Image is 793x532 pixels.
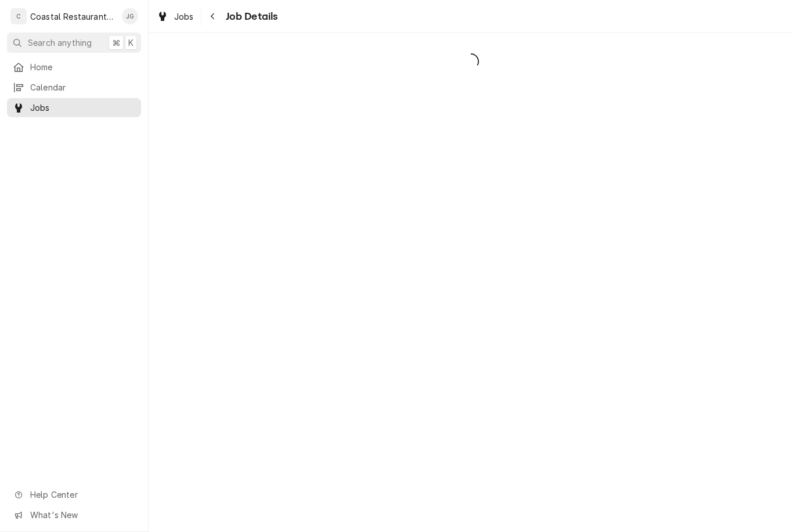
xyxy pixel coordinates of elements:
[152,7,199,26] a: Jobs
[30,509,134,521] span: What's New
[149,49,793,74] span: Loading...
[7,505,141,524] a: Go to What's New
[30,10,116,23] div: Coastal Restaurant Repair
[222,9,278,24] span: Job Details
[28,37,92,49] span: Search anything
[112,37,120,49] span: ⌘
[174,10,194,23] span: Jobs
[128,37,134,49] span: K
[122,8,138,24] div: JG
[7,98,141,117] a: Jobs
[204,7,222,26] button: Navigate back
[7,78,141,97] a: Calendar
[7,57,141,77] a: Home
[10,8,27,24] div: C
[30,488,134,501] span: Help Center
[30,102,135,114] span: Jobs
[7,485,141,504] a: Go to Help Center
[30,61,135,73] span: Home
[7,32,141,53] button: Search anything⌘K
[30,81,135,93] span: Calendar
[122,8,138,24] div: James Gatton's Avatar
